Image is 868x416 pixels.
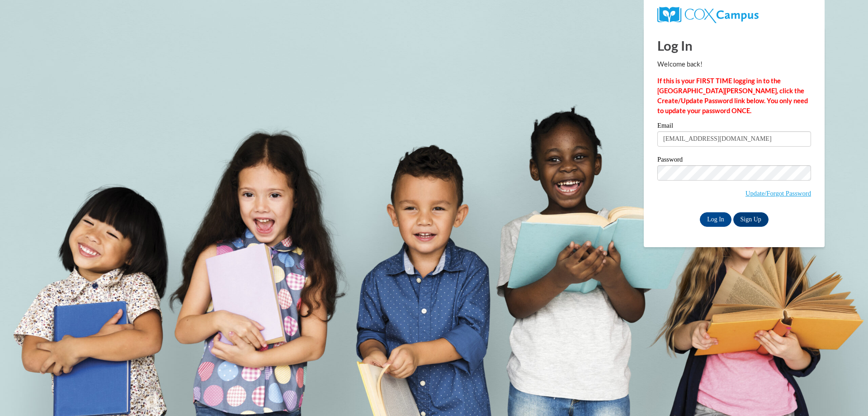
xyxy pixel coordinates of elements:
label: Password [657,156,811,165]
label: Email [657,122,811,131]
strong: If this is your FIRST TIME logging in to the [GEOGRAPHIC_DATA][PERSON_NAME], click the Create/Upd... [657,77,808,115]
p: Welcome back! [657,59,811,69]
a: COX Campus [657,7,811,23]
a: Update/Forgot Password [745,190,811,197]
a: Sign Up [733,212,769,227]
img: COX Campus [657,7,759,23]
h1: Log In [657,36,811,55]
input: Log In [700,212,731,227]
